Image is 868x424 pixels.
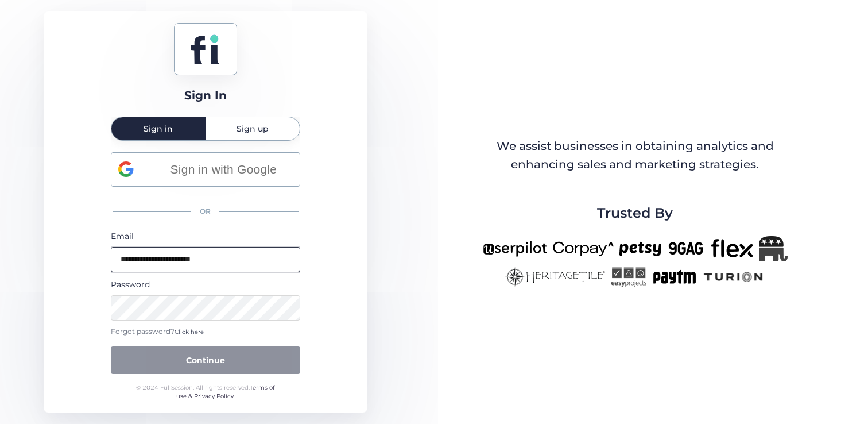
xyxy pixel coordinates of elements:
div: © 2024 FullSession. All rights reserved. [131,383,280,401]
div: We assist businesses in obtaining analytics and enhancing sales and marketing strategies. [483,137,786,174]
span: Sign in [144,125,173,133]
div: Email [111,230,300,242]
div: Password [111,278,300,291]
img: 9gag-new.png [667,236,705,261]
span: Sign in with Google [154,160,293,179]
img: turion-new.png [702,267,765,287]
img: petsy-new.png [619,236,661,261]
span: Trusted By [597,202,673,224]
span: Click here [175,328,204,336]
button: Continue [111,346,300,374]
img: paytm-new.png [652,267,696,287]
div: Sign In [184,87,227,105]
img: corpay-new.png [553,236,614,261]
img: flex-new.png [711,236,753,261]
img: easyprojects-new.png [611,267,646,287]
img: heritagetile-new.png [505,267,605,287]
span: Sign up [237,125,269,133]
img: userpilot-new.png [483,236,547,261]
img: Republicanlogo-bw.png [759,236,788,261]
div: OR [111,199,300,224]
div: Forgot password? [111,326,300,337]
